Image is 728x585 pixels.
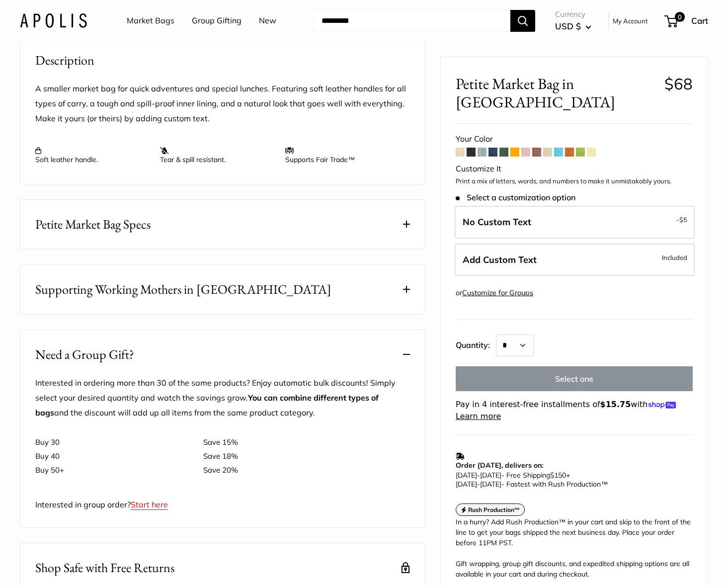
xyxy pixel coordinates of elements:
[463,216,531,228] span: No Custom Text
[35,393,379,418] strong: You can combine different types of bags
[555,18,591,34] button: USD $
[20,330,425,379] button: Need a Group Gift?
[160,146,275,164] p: Tear & spill resistant.
[480,480,501,489] span: [DATE]
[456,517,693,580] div: In a hurry? Add Rush Production™ in your cart and skip to the front of the line to get your bags ...
[550,471,566,480] span: $150
[477,471,480,480] span: -
[35,435,203,449] td: Buy 30
[285,146,400,164] p: Supports Fair Trade™
[35,215,151,234] span: Petite Market Bag Specs
[664,74,693,93] span: $68
[463,253,537,265] span: Add Custom Text
[555,21,581,31] span: USD $
[456,480,477,489] span: [DATE]
[462,288,533,297] a: Customize for Groups
[691,15,708,26] span: Cart
[665,13,708,29] a: 0 Cart
[259,13,276,28] a: New
[679,216,687,224] span: $5
[456,176,693,186] p: Print a mix of letters, words, and numbers to make it unmistakably yours.
[127,13,174,28] a: Market Bags
[314,10,510,32] input: Search...
[480,471,501,480] span: [DATE]
[456,193,575,202] span: Select a customization option
[35,146,150,164] p: Soft leather handle.
[35,449,203,463] td: Buy 40
[203,449,410,463] td: Save 18%
[131,500,168,509] a: Start here
[456,366,693,391] button: Select one
[203,435,410,449] td: Save 15%
[35,51,410,70] h2: Description
[456,471,688,489] p: - Free Shipping +
[35,376,410,420] p: Interested in ordering more than 30 of the same products? Enjoy automatic bulk discounts! Simply ...
[676,214,687,226] span: -
[456,471,477,480] span: [DATE]
[35,82,410,126] p: A smaller market bag for quick adventures and special lunches. Featuring soft leather handles for...
[35,558,174,578] h2: Shop Safe with Free Returns
[456,132,693,147] div: Your Color
[35,463,203,477] td: Buy 50+
[455,206,695,239] label: Leave Blank
[468,506,520,513] strong: Rush Production™
[35,345,134,364] span: Need a Group Gift?
[455,243,695,276] label: Add Custom Text
[456,480,608,489] span: - Fastest with Rush Production™
[555,7,591,21] span: Currency
[203,463,410,477] td: Save 20%
[675,12,685,22] span: 0
[477,480,480,489] span: -
[35,280,331,299] span: Supporting Working Mothers in [GEOGRAPHIC_DATA]
[20,265,425,314] button: Supporting Working Mothers in [GEOGRAPHIC_DATA]
[20,13,87,28] img: Apolis
[613,15,648,27] a: My Account
[456,75,657,111] span: Petite Market Bag in [GEOGRAPHIC_DATA]
[662,251,687,263] span: Included
[456,286,533,300] div: or
[20,200,425,249] button: Petite Market Bag Specs
[510,10,535,32] button: Search
[456,332,496,356] label: Quantity:
[192,13,242,28] a: Group Gifting
[456,162,693,176] div: Customize It
[456,461,543,470] strong: Order [DATE], delivers on:
[35,498,410,512] p: Interested in group order?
